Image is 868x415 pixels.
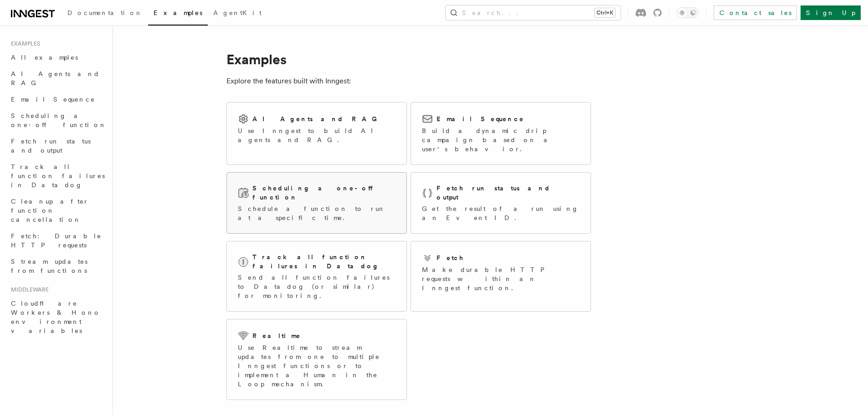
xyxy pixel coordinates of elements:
[62,3,148,25] a: Documentation
[446,5,621,20] button: Search...Ctrl+K
[7,133,107,159] a: Fetch run status and output
[7,40,40,47] span: Examples
[437,253,464,262] h2: Fetch
[11,138,91,154] span: Fetch run status and output
[11,54,78,61] span: All examples
[411,241,591,312] a: FetchMake durable HTTP requests within an Inngest function.
[226,319,407,400] a: RealtimeUse Realtime to stream updates from one to multiple Inngest functions or to implement a H...
[11,198,89,223] span: Cleanup after function cancellation
[252,114,382,123] h2: AI Agents and RAG
[437,114,524,123] h2: Email Sequence
[7,193,107,228] a: Cleanup after function cancellation
[411,172,591,234] a: Fetch run status and outputGet the result of a run using an Event ID.
[238,343,395,389] p: Use Realtime to stream updates from one to multiple Inngest functions or to implement a Human in ...
[422,126,580,154] p: Build a dynamic drip campaign based on a user's behavior.
[252,252,395,271] h2: Track all function failures in Datadog
[595,8,615,17] kbd: Ctrl+K
[11,96,95,103] span: Email Sequence
[7,66,107,91] a: AI Agents and RAG
[226,241,407,312] a: Track all function failures in DatadogSend all function failures to Datadog (or similar) for moni...
[226,51,591,67] h1: Examples
[11,70,100,87] span: AI Agents and RAG
[252,331,301,340] h2: Realtime
[238,204,395,222] p: Schedule a function to run at a specific time.
[208,3,267,25] a: AgentKit
[7,286,49,293] span: Middleware
[11,163,105,189] span: Track all function failures in Datadog
[11,258,87,274] span: Stream updates from functions
[238,126,395,144] p: Use Inngest to build AI agents and RAG.
[226,75,591,87] p: Explore the features built with Inngest:
[67,9,143,16] span: Documentation
[7,108,107,133] a: Scheduling a one-off function
[154,9,202,16] span: Examples
[226,172,407,234] a: Scheduling a one-off functionSchedule a function to run at a specific time.
[252,184,395,202] h2: Scheduling a one-off function
[422,265,580,292] p: Make durable HTTP requests within an Inngest function.
[7,91,107,108] a: Email Sequence
[422,204,580,222] p: Get the result of a run using an Event ID.
[7,253,107,279] a: Stream updates from functions
[213,9,262,16] span: AgentKit
[238,273,395,300] p: Send all function failures to Datadog (or similar) for monitoring.
[7,159,107,193] a: Track all function failures in Datadog
[714,5,797,20] a: Contact sales
[148,3,208,26] a: Examples
[7,228,107,253] a: Fetch: Durable HTTP requests
[11,112,107,128] span: Scheduling a one-off function
[677,7,699,18] button: Toggle dark mode
[7,49,107,66] a: All examples
[11,300,101,334] span: Cloudflare Workers & Hono environment variables
[801,5,861,20] a: Sign Up
[411,102,591,165] a: Email SequenceBuild a dynamic drip campaign based on a user's behavior.
[7,295,107,339] a: Cloudflare Workers & Hono environment variables
[226,102,407,165] a: AI Agents and RAGUse Inngest to build AI agents and RAG.
[437,184,580,202] h2: Fetch run status and output
[11,232,102,249] span: Fetch: Durable HTTP requests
